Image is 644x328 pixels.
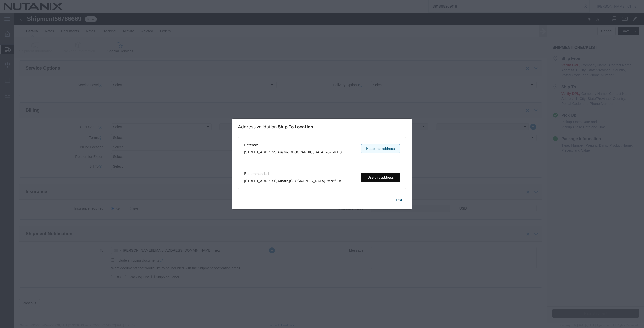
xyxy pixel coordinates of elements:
[361,173,400,182] button: Use this address
[337,179,342,183] span: US
[244,171,342,176] span: Recommended:
[325,150,336,154] span: 78756
[361,144,400,153] button: Keep this address
[277,150,288,154] span: Austin
[238,124,313,130] h1: Address validation:
[289,150,325,154] span: [GEOGRAPHIC_DATA]
[289,179,325,183] span: [GEOGRAPHIC_DATA]
[244,178,342,184] span: [STREET_ADDRESS] ,
[337,150,342,154] span: US
[278,124,313,129] span: Ship To Location
[244,142,342,148] span: Entered:
[392,196,406,205] button: Exit
[326,179,337,183] span: 78756
[244,150,342,155] span: [STREET_ADDRESS] ,
[277,179,288,183] span: Austin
